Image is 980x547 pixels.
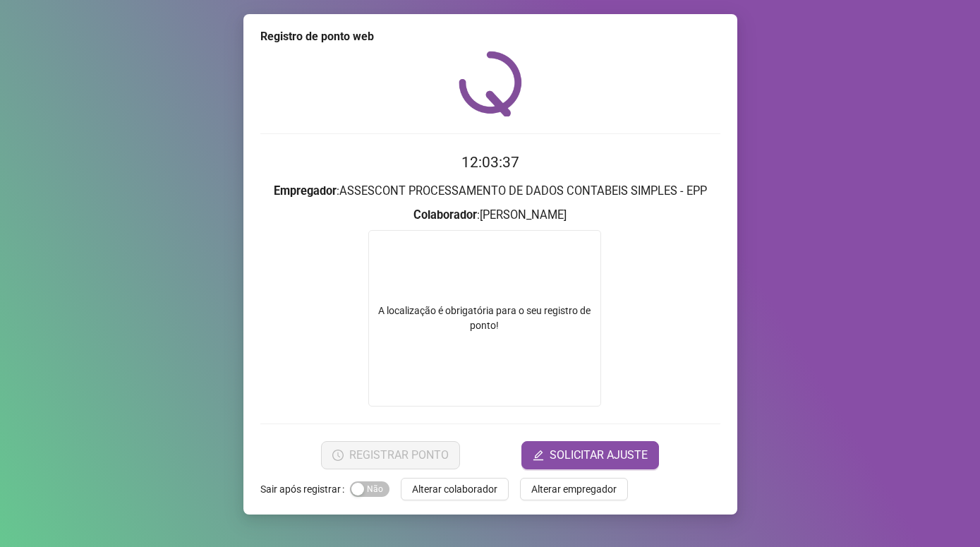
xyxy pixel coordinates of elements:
[533,450,544,461] span: edit
[459,51,522,116] img: QRPoint
[412,481,497,497] span: Alterar colaborador
[274,184,337,198] strong: Empregador
[260,182,720,200] h3: : ASSESCONT PROCESSAMENTO DE DADOS CONTABEIS SIMPLES - EPP
[531,481,617,497] span: Alterar empregador
[260,28,720,45] div: Registro de ponto web
[321,441,460,469] button: REGISTRAR PONTO
[461,154,519,171] time: 12:03:37
[521,441,659,469] button: editSOLICITAR AJUSTE
[260,478,350,500] label: Sair após registrar
[520,478,628,500] button: Alterar empregador
[550,447,648,464] span: SOLICITAR AJUSTE
[369,303,600,333] div: A localização é obrigatória para o seu registro de ponto!
[413,208,477,222] strong: Colaborador
[401,478,509,500] button: Alterar colaborador
[260,206,720,224] h3: : [PERSON_NAME]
